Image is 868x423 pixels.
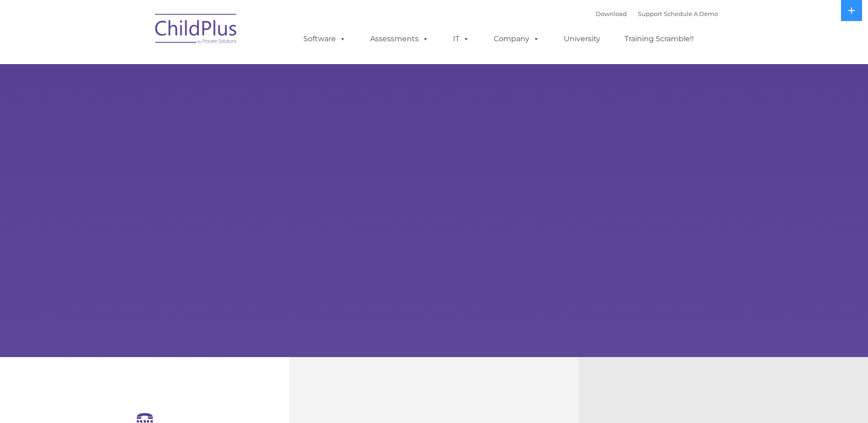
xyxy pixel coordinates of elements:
[615,30,703,48] a: Training Scramble!!
[664,10,718,17] a: Schedule A Demo
[444,30,479,48] a: IT
[596,10,718,17] font: |
[638,10,662,17] a: Support
[596,10,627,17] a: Download
[151,7,242,53] img: ChildPlus by Procare Solutions
[485,30,549,48] a: Company
[555,30,609,48] a: University
[361,30,438,48] a: Assessments
[294,30,355,48] a: Software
